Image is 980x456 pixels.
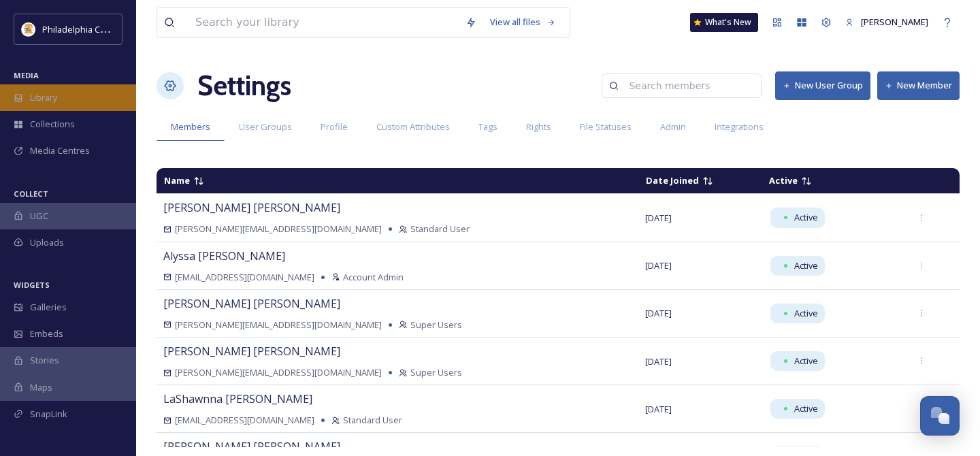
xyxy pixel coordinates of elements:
a: What's New [690,13,758,32]
input: Search members [622,72,754,99]
img: download.jpeg [22,22,35,36]
span: Date Joined [646,174,699,186]
span: Embeds [30,327,63,340]
a: View all files [483,9,563,35]
span: MEDIA [14,70,39,80]
span: [DATE] [645,259,672,272]
span: SnapLink [30,408,67,421]
a: [PERSON_NAME] [838,9,935,35]
span: Tags [478,120,497,133]
span: Uploads [30,236,64,249]
span: Active [794,307,818,320]
span: Philadelphia Convention & Visitors Bureau [42,22,214,35]
span: [PERSON_NAME][EMAIL_ADDRESS][DOMAIN_NAME] [175,366,382,379]
span: [PERSON_NAME] [PERSON_NAME] [163,200,340,215]
span: COLLECT [14,189,48,199]
button: New User Group [775,71,870,99]
span: Active [794,355,818,368]
span: WIDGETS [14,280,50,290]
span: Active [769,174,798,186]
span: Stories [30,354,59,367]
span: Custom Attributes [376,120,450,133]
span: Standard User [343,414,402,427]
span: [PERSON_NAME] [861,16,928,28]
span: Maps [30,381,52,394]
span: Profile [321,120,348,133]
span: [EMAIL_ADDRESS][DOMAIN_NAME] [175,271,314,284]
td: Sort descending [157,169,638,193]
span: Active [794,402,818,415]
span: [DATE] [645,307,672,319]
span: [DATE] [645,212,672,224]
span: Media Centres [30,144,90,157]
td: Sort ascending [639,169,761,193]
span: Library [30,91,57,104]
span: UGC [30,210,48,223]
span: [PERSON_NAME][EMAIL_ADDRESS][DOMAIN_NAME] [175,319,382,331]
span: [PERSON_NAME] [PERSON_NAME] [163,296,340,311]
button: Open Chat [920,396,960,436]
span: Active [794,259,818,272]
span: Rights [526,120,551,133]
span: Standard User [410,223,470,235]
span: Name [164,174,190,186]
input: Search your library [189,7,459,37]
span: Super Users [410,366,462,379]
span: [EMAIL_ADDRESS][DOMAIN_NAME] [175,414,314,427]
span: Galleries [30,301,67,314]
span: Collections [30,118,75,131]
span: [PERSON_NAME][EMAIL_ADDRESS][DOMAIN_NAME] [175,223,382,235]
td: Sort descending [903,176,959,186]
span: User Groups [239,120,292,133]
td: Sort descending [762,169,902,193]
span: [DATE] [645,403,672,415]
span: Admin [660,120,686,133]
span: LaShawnna [PERSON_NAME] [163,391,312,406]
span: Alyssa [PERSON_NAME] [163,248,285,263]
span: File Statuses [580,120,632,133]
span: [PERSON_NAME] [PERSON_NAME] [163,439,340,454]
span: Active [794,211,818,224]
span: [DATE] [645,355,672,368]
button: New Member [877,71,960,99]
h1: Settings [197,65,291,106]
span: Account Admin [343,271,404,284]
span: Integrations [715,120,764,133]
span: Super Users [410,319,462,331]
span: [PERSON_NAME] [PERSON_NAME] [163,344,340,359]
span: Members [171,120,210,133]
